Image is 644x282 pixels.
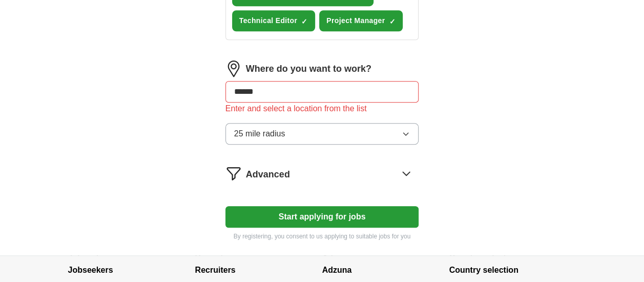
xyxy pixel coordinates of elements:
[232,10,315,31] button: Technical Editor✓
[225,206,419,228] button: Start applying for jobs
[225,232,419,241] p: By registering, you consent to us applying to suitable jobs for you
[301,17,307,26] span: ✓
[326,15,385,26] span: Project Manager
[225,165,242,182] img: filter
[319,10,403,31] button: Project Manager✓
[246,168,290,182] span: Advanced
[234,128,285,140] span: 25 mile radius
[246,62,371,76] label: Where do you want to work?
[225,103,419,115] div: Enter and select a location from the list
[225,123,419,145] button: 25 mile radius
[239,15,297,26] span: Technical Editor
[225,61,242,77] img: location.png
[389,17,395,26] span: ✓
